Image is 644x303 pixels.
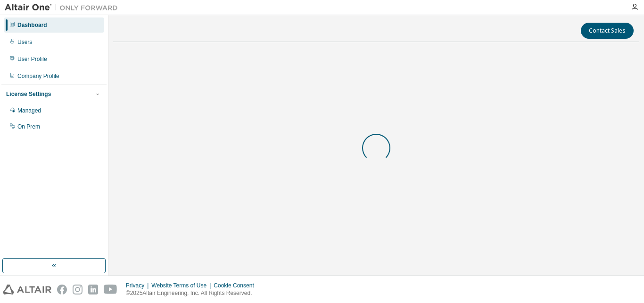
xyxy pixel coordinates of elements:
[17,55,47,63] div: User Profile
[88,285,98,294] img: linkedin.svg
[126,282,151,289] div: Privacy
[5,3,123,12] img: Altair One
[17,107,41,114] div: Managed
[3,285,51,294] img: altair_logo.svg
[17,21,47,29] div: Dashboard
[104,285,117,294] img: youtube.svg
[57,285,67,294] img: facebook.svg
[17,72,59,80] div: Company Profile
[126,289,260,297] p: © 2025 Altair Engineering, Inc. All Rights Reserved.
[6,90,51,98] div: License Settings
[73,285,83,294] img: instagram.svg
[581,23,634,39] button: Contact Sales
[17,38,32,46] div: Users
[17,123,40,130] div: On Prem
[151,282,214,289] div: Website Terms of Use
[214,282,259,289] div: Cookie Consent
